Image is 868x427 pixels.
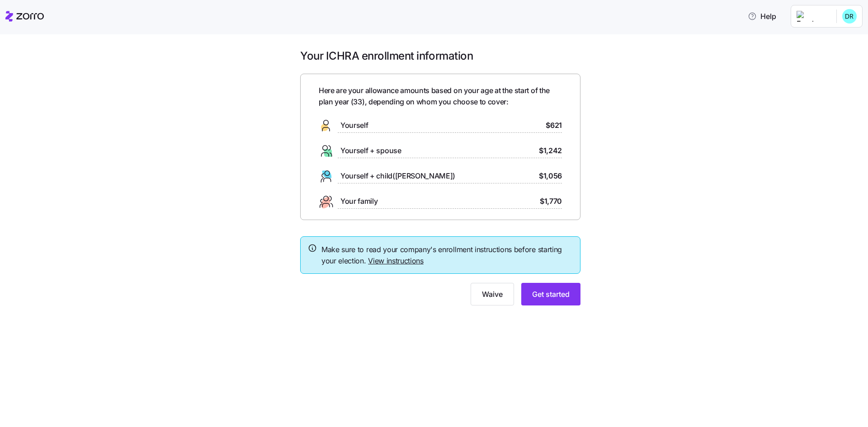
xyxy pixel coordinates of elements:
a: View instructions [368,256,424,265]
span: $1,056 [539,170,562,182]
span: Make sure to read your company's enrollment instructions before starting your election. [321,244,573,267]
button: Waive [471,283,514,305]
span: Get started [532,289,570,300]
span: Yourself + child([PERSON_NAME]) [340,170,455,182]
span: Your family [340,196,377,207]
span: Here are your allowance amounts based on your age at the start of the plan year ( 33 ), depending... [319,85,562,108]
span: Yourself [340,120,368,131]
h1: Your ICHRA enrollment information [300,49,580,63]
span: $1,242 [539,145,562,156]
img: Employer logo [797,11,829,22]
button: Help [741,7,783,25]
span: $621 [546,120,562,131]
button: Get started [521,283,580,305]
img: fd093e2bdb90700abee466f9f392cb12 [842,9,857,23]
span: $1,770 [540,196,562,207]
span: Yourself + spouse [340,145,401,156]
span: Waive [482,289,503,300]
span: Help [748,11,776,22]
